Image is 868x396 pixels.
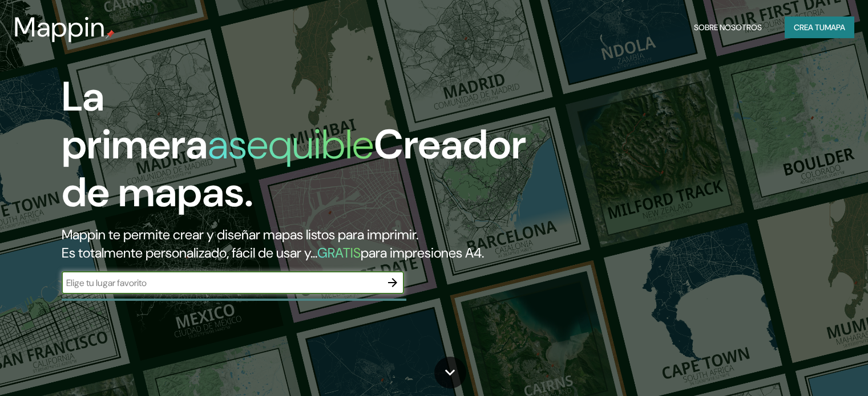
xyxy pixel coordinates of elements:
button: Crea tumapa [785,17,854,38]
font: GRATIS [317,244,361,262]
font: Mappin [14,9,106,45]
font: Creador de mapas. [62,118,526,219]
font: asequible [208,118,374,171]
button: Sobre nosotros [689,17,766,38]
font: La primera [62,70,208,171]
font: mapa [825,22,845,32]
font: Sobre nosotros [694,22,762,32]
font: para impresiones A4. [361,244,484,262]
font: Mappin te permite crear y diseñar mapas listos para imprimir. [62,226,418,243]
img: pin de mapeo [106,30,115,39]
font: Es totalmente personalizado, fácil de usar y... [62,244,317,262]
font: Crea tu [794,22,825,32]
input: Elige tu lugar favorito [62,276,381,289]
